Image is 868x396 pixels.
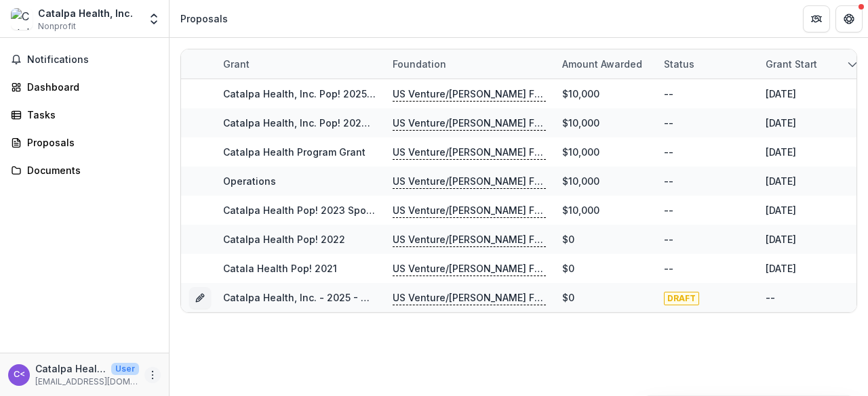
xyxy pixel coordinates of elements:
[5,76,163,98] a: Dashboard
[562,261,574,276] div: $0
[180,12,228,26] div: Proposals
[664,87,673,101] div: --
[223,263,337,274] a: Catala Health Pop! 2021
[144,5,163,32] button: Open entity switcher
[562,87,599,101] div: $10,000
[223,146,366,158] a: Catalpa Health Program Grant
[27,80,153,94] div: Dashboard
[835,5,863,32] button: Get Help
[757,57,825,71] div: Grant start
[664,261,673,276] div: --
[757,49,859,79] div: Grant start
[562,145,599,159] div: $10,000
[384,57,454,71] div: Foundation
[215,57,258,71] div: Grant
[766,174,796,188] div: [DATE]
[5,131,163,154] a: Proposals
[562,232,574,246] div: $0
[5,159,163,181] a: Documents
[223,117,431,129] a: Catalpa Health, Inc. Pop! 2024 Sponsorship
[27,135,153,150] div: Proposals
[803,5,830,32] button: Partners
[27,54,158,66] span: Notifications
[664,116,673,130] div: --
[847,59,858,70] svg: sorted descending
[393,232,546,247] p: US Venture/[PERSON_NAME] Family Foundation
[215,49,384,79] div: Grant
[223,292,443,303] a: Catalpa Health, Inc. - 2025 - Grant Application
[656,57,703,71] div: Status
[656,49,757,79] div: Status
[111,363,139,375] p: User
[766,145,796,159] div: [DATE]
[11,8,33,30] img: Catalpa Health, Inc.
[393,174,546,189] p: US Venture/[PERSON_NAME] Family Foundation
[27,108,153,122] div: Tasks
[189,287,211,309] button: Grant d2a8c3d8-1758-402d-bafd-8d87d6500c7f
[562,203,599,217] div: $10,000
[5,104,163,126] a: Tasks
[223,204,408,216] a: Catalpa Health Pop! 2023 Sponsorship
[562,116,599,130] div: $10,000
[766,290,775,305] div: --
[144,367,161,383] button: More
[393,116,546,131] p: US Venture/[PERSON_NAME] Family Foundation
[393,261,546,276] p: US Venture/[PERSON_NAME] Family Foundation
[5,49,163,70] button: Notifications
[562,290,574,305] div: $0
[14,370,25,379] div: Catalpa Health <catalpahealth@gmail.com>
[766,87,796,101] div: [DATE]
[766,232,796,246] div: [DATE]
[38,6,133,20] div: Catalpa Health, Inc.
[393,290,546,305] p: US Venture/[PERSON_NAME] Family Foundation
[35,376,139,388] p: [EMAIL_ADDRESS][DOMAIN_NAME]
[664,145,673,159] div: --
[393,145,546,160] p: US Venture/[PERSON_NAME] Family Foundation
[35,361,106,376] p: Catalpa Health <[EMAIL_ADDRESS][DOMAIN_NAME]>
[766,116,796,130] div: [DATE]
[554,57,650,71] div: Amount awarded
[393,203,546,218] p: US Venture/[PERSON_NAME] Family Foundation
[223,175,276,187] a: Operations
[27,163,153,177] div: Documents
[554,49,656,79] div: Amount awarded
[175,9,233,28] nav: breadcrumb
[766,203,796,217] div: [DATE]
[393,87,546,102] p: US Venture/[PERSON_NAME] Family Foundation
[766,261,796,276] div: [DATE]
[664,203,673,217] div: --
[664,292,699,305] span: DRAFT
[562,174,599,188] div: $10,000
[223,88,429,100] a: Catalpa Health, Inc. Pop! 2025 Sponsorship
[664,174,673,188] div: --
[384,49,554,79] div: Foundation
[38,20,76,32] span: Nonprofit
[223,234,345,245] a: Catalpa Health Pop! 2022
[664,232,673,246] div: --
